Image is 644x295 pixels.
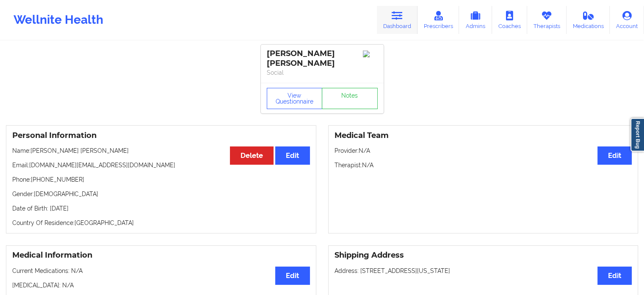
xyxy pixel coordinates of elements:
a: Report Bug [630,118,644,152]
p: Therapist: N/A [334,161,632,169]
a: Dashboard [377,6,417,34]
p: Address: [STREET_ADDRESS][US_STATE] [334,267,632,275]
a: Notes [322,88,378,109]
h3: Medical Team [334,131,632,140]
p: Name: [PERSON_NAME] [PERSON_NAME] [12,146,310,155]
a: Prescribers [417,6,459,34]
button: Edit [275,146,310,165]
a: Coaches [492,6,527,34]
p: Current Medications: N/A [12,267,310,275]
p: [MEDICAL_DATA]: N/A [12,281,310,289]
button: View Questionnaire [267,88,323,109]
a: Admins [459,6,492,34]
button: Edit [275,267,310,285]
div: [PERSON_NAME] [PERSON_NAME] [267,49,378,68]
h3: Personal Information [12,131,310,140]
button: Delete [230,146,274,165]
p: Phone: [PHONE_NUMBER] [12,175,310,184]
button: Edit [597,146,632,165]
p: Email: [DOMAIN_NAME][EMAIL_ADDRESS][DOMAIN_NAME] [12,161,310,169]
p: Provider: N/A [334,146,632,155]
button: Edit [597,267,632,285]
a: Account [610,6,644,34]
p: Social [267,68,378,77]
p: Gender: [DEMOGRAPHIC_DATA] [12,190,310,198]
p: Date of Birth: [DATE] [12,204,310,213]
p: Country Of Residence: [GEOGRAPHIC_DATA] [12,219,310,227]
h3: Medical Information [12,250,310,260]
a: Medications [567,6,610,34]
img: Image%2Fplaceholer-image.png [363,51,378,57]
h3: Shipping Address [334,250,632,260]
a: Therapists [527,6,567,34]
